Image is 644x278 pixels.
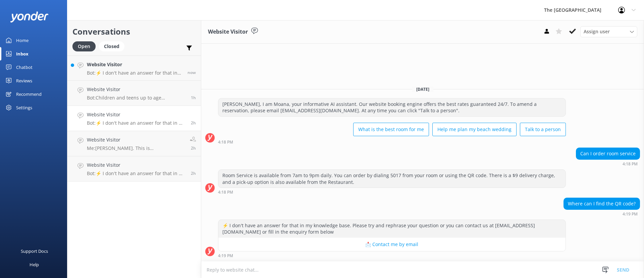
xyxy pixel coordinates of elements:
a: Website VisitorMe:[PERSON_NAME]. This is [PERSON_NAME] from The Reservations Team. How can I help... [67,131,201,156]
div: Assign User [580,26,637,37]
div: Support Docs [21,244,48,258]
div: Recommend [16,87,42,101]
span: Sep 12 2025 04:19pm (UTC -10:00) Pacific/Honolulu [191,120,196,126]
strong: 4:19 PM [623,212,638,216]
span: Sep 12 2025 04:15pm (UTC -10:00) Pacific/Honolulu [191,145,196,151]
div: Can I order room service [576,148,640,159]
h4: Website Visitor [87,86,186,93]
div: Inbox [16,47,29,61]
button: 📩 Contact me by email [218,238,566,251]
a: Website VisitorBot:Children and teens up to age [DEMOGRAPHIC_DATA] stay free when sharing with pa... [67,81,201,106]
div: Sep 12 2025 04:18pm (UTC -10:00) Pacific/Honolulu [218,190,566,194]
p: Bot: Children and teens up to age [DEMOGRAPHIC_DATA] stay free when sharing with parents at The [... [87,95,186,101]
strong: 4:18 PM [218,190,233,194]
span: Assign user [584,28,610,35]
strong: 4:18 PM [218,140,233,144]
div: Sep 12 2025 04:19pm (UTC -10:00) Pacific/Honolulu [218,253,566,258]
h4: Website Visitor [87,136,185,144]
div: Settings [16,101,32,114]
h4: Website Visitor [87,111,186,118]
h2: Conversations [72,25,196,38]
div: Closed [99,41,124,51]
button: What is the best room for me [353,123,429,136]
span: [DATE] [412,86,433,92]
a: Website VisitorBot:⚡ I don't have an answer for that in my knowledge base. Please try and rephras... [67,106,201,131]
strong: 4:19 PM [218,254,233,258]
div: Help [30,258,39,271]
div: Chatbot [16,61,33,74]
h4: Website Visitor [87,161,186,169]
p: Bot: ⚡ I don't have an answer for that in my knowledge base. Please try and rephrase your questio... [87,120,186,126]
button: Talk to a person [520,123,566,136]
h4: Website Visitor [87,61,182,68]
div: [PERSON_NAME], I am Moana, your informative AI assistant. Our website booking engine offers the b... [218,98,566,116]
h3: Website Visitor [208,28,248,36]
span: Sep 12 2025 04:06pm (UTC -10:00) Pacific/Honolulu [191,170,196,176]
p: Bot: ⚡ I don't have an answer for that in my knowledge base. Please try and rephrase your questio... [87,70,182,76]
a: Website VisitorBot:⚡ I don't have an answer for that in my knowledge base. Please try and rephras... [67,55,201,81]
a: Open [72,42,99,50]
p: Me: [PERSON_NAME]. This is [PERSON_NAME] from The Reservations Team. How can I help you? [87,145,185,151]
img: yonder-white-logo.png [10,11,49,23]
button: Help me plan my beach wedding [432,123,517,136]
div: ⚡ I don't have an answer for that in my knowledge base. Please try and rephrase your question or ... [218,220,566,238]
div: Sep 12 2025 04:18pm (UTC -10:00) Pacific/Honolulu [218,140,566,144]
div: Open [72,41,96,51]
a: Website VisitorBot:⚡ I don't have an answer for that in my knowledge base. Please try and rephras... [67,156,201,182]
div: Home [16,34,29,47]
p: Bot: ⚡ I don't have an answer for that in my knowledge base. Please try and rephrase your questio... [87,170,186,176]
div: Sep 12 2025 04:19pm (UTC -10:00) Pacific/Honolulu [563,211,640,216]
span: Sep 12 2025 05:02pm (UTC -10:00) Pacific/Honolulu [191,95,196,101]
div: Room Service is available from 7am to 9pm daily. You can order by dialing 5017 from your room or ... [218,170,566,188]
strong: 4:18 PM [623,162,638,166]
div: Reviews [16,74,32,87]
div: Where can I find the QR code? [564,198,640,209]
div: Sep 12 2025 04:18pm (UTC -10:00) Pacific/Honolulu [576,161,640,166]
a: Closed [99,42,128,50]
span: Sep 12 2025 06:50pm (UTC -10:00) Pacific/Honolulu [187,70,196,75]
